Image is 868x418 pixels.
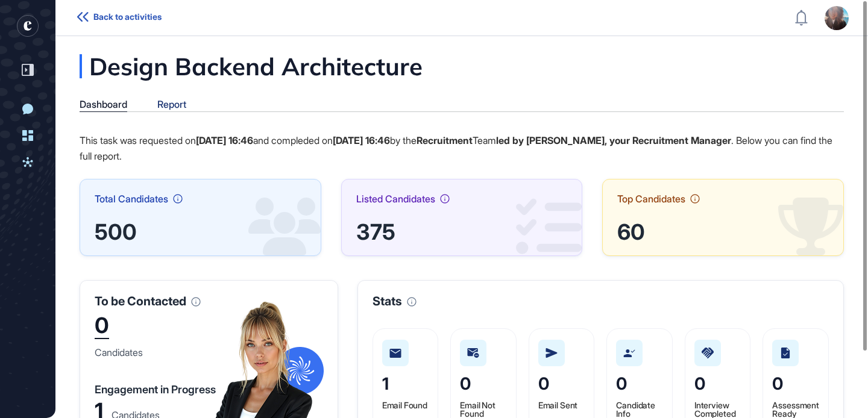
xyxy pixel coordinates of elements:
div: Engagement in Progress [95,384,216,395]
div: 500 [95,223,306,241]
span: Stats [373,295,402,307]
strong: [DATE] 16:46 [333,134,390,146]
div: 60 [617,223,829,241]
span: 0 [694,373,705,394]
div: 375 [356,223,568,241]
span: Back to activities [93,12,162,22]
img: mail-not-found.6d6f3542.svg [467,348,479,358]
div: Design Backend Architecture [80,54,543,78]
div: 0 [95,314,109,339]
strong: [DATE] 16:46 [196,134,253,146]
span: Email Found [382,400,427,410]
img: mail-found.beeca5f9.svg [389,349,401,358]
div: Dashboard [80,99,127,110]
img: interview-completed.2e5fb22e.svg [702,348,714,358]
span: To be Contacted [95,295,186,307]
a: Back to activities [77,12,169,23]
img: mail-sent.2f0bcde8.svg [546,348,558,358]
span: Email Sent [538,400,578,410]
span: 1 [382,373,389,394]
span: Total Candidates [95,194,168,204]
img: user-avatar [825,6,849,30]
div: Candidates [95,348,143,357]
span: 0 [772,373,783,394]
span: 0 [538,373,549,394]
img: assessment-ready.310c9921.svg [781,348,790,358]
p: This task was requested on and compleded on by the Team . Below you can find the full report. [80,133,844,164]
span: Listed Candidates [356,194,435,204]
span: Top Candidates [617,194,685,204]
strong: Recruitment [417,134,473,146]
strong: led by [PERSON_NAME], your Recruitment Manager [496,134,731,146]
div: Report [157,99,186,110]
div: entrapeer-logo [17,15,39,37]
img: candidate-info-collected.0d179624.svg [623,349,635,357]
span: 0 [460,373,471,394]
span: 0 [616,373,627,394]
